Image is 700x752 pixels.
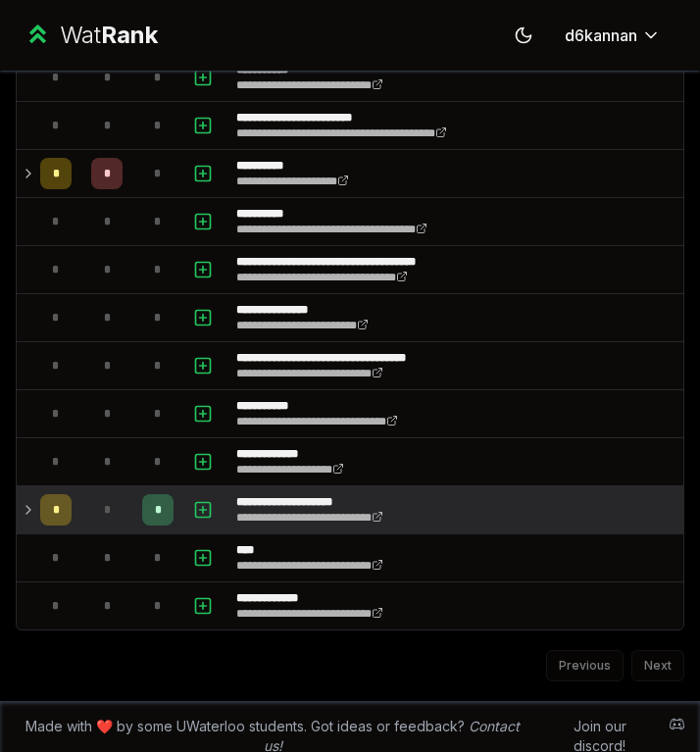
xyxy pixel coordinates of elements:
[565,24,637,47] span: d6kannan
[60,20,158,51] div: Wat
[24,20,158,51] a: WatRank
[101,21,158,49] span: Rank
[549,18,676,53] button: d6kannan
